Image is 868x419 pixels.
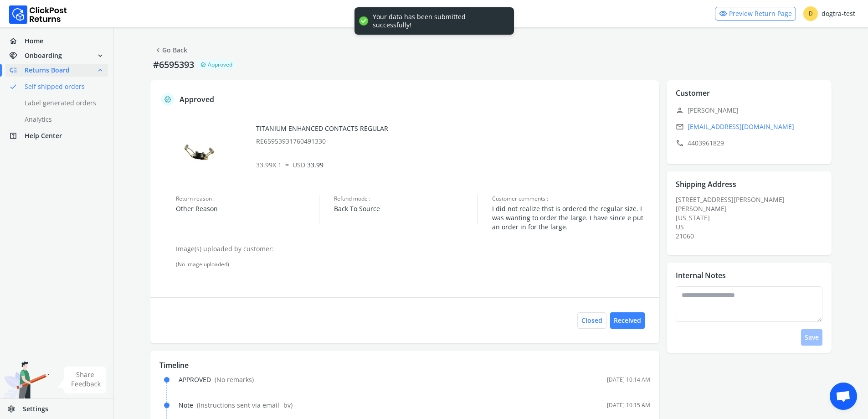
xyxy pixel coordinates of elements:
[176,124,221,170] img: row_image
[334,204,477,213] span: Back To Source
[96,49,104,62] span: expand_more
[293,160,324,169] span: 33.99
[7,403,23,415] span: settings
[676,213,828,222] div: [US_STATE]
[150,42,191,58] button: chevron_leftGo Back
[208,61,232,68] span: Approved
[676,232,828,241] div: 21060
[492,204,650,232] span: I did not realize thst is ordered the regular size. I was wanting to order the large. I have sinc...
[176,195,319,202] span: Return reason :
[676,270,726,281] p: Internal Notes
[57,367,107,393] img: share feedback
[96,64,104,77] span: expand_less
[176,261,650,268] div: (No image uploaded)
[830,383,857,410] div: Open chat
[9,35,25,47] span: home
[285,160,289,169] span: =
[9,129,25,142] span: help_center
[676,104,828,117] p: [PERSON_NAME]
[159,360,650,371] p: Timeline
[9,49,25,62] span: handshake
[25,66,70,75] span: Returns Board
[607,376,650,383] div: [DATE] 10:14 AM
[150,58,197,71] p: #6595393
[154,44,162,57] span: chevron_left
[256,160,651,170] p: 33.99 X 1
[676,204,828,213] div: [PERSON_NAME]
[25,51,62,60] span: Onboarding
[607,402,650,409] div: [DATE] 10:15 AM
[492,195,650,202] span: Customer comments :
[719,7,727,20] span: visibility
[676,222,828,232] div: US
[676,88,710,98] p: Customer
[803,6,818,21] span: D
[373,13,505,29] div: Your data has been submitted successfully!
[676,137,828,150] p: 4403961829
[676,104,684,117] span: person
[23,404,48,414] span: Settings
[164,94,171,105] span: verified
[676,120,828,133] a: email[EMAIL_ADDRESS][DOMAIN_NAME]
[256,137,651,146] p: RE65953931760491330
[293,160,305,169] span: USD
[676,179,736,190] p: Shipping Address
[676,195,828,241] div: [STREET_ADDRESS][PERSON_NAME]
[25,36,43,46] span: Home
[5,35,108,47] a: homeHome
[715,7,796,21] a: visibilityPreview Return Page
[5,80,119,93] a: doneSelf shipped orders
[5,97,119,109] a: Label generated orders
[154,44,187,57] a: Go Back
[179,401,293,410] div: Note
[176,204,319,213] span: Other Reason
[334,195,477,202] span: Refund mode :
[676,120,684,133] span: email
[179,375,254,384] div: APPROVED
[610,312,645,329] button: Received
[676,137,684,150] span: call
[256,124,651,146] div: TITANIUM ENHANCED CONTACTS REGULAR
[5,129,108,142] a: help_centerHelp Center
[200,61,206,68] span: verified
[577,312,606,329] button: Closed
[9,80,17,93] span: done
[9,64,25,77] span: low_priority
[5,113,119,126] a: Analytics
[801,329,822,346] button: Save
[215,375,254,384] span: ( No remarks )
[197,401,293,409] span: ( Instructions sent via email- bv )
[180,94,214,105] p: Approved
[25,131,62,140] span: Help Center
[803,6,855,21] div: dogtra-test
[9,5,67,24] img: Logo
[176,244,650,253] p: Image(s) uploaded by customer:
